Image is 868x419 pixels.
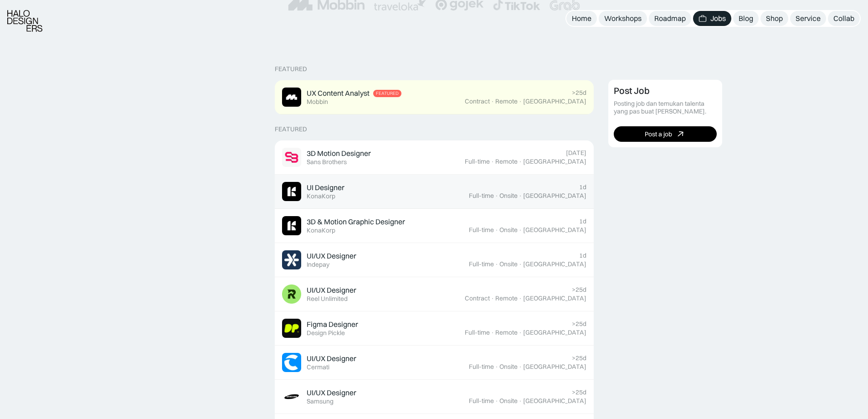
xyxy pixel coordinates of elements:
a: Collab [828,11,860,26]
a: Job ImageUI DesignerKonaKorp1dFull-time·Onsite·[GEOGRAPHIC_DATA] [275,175,594,209]
div: >25d [572,320,586,328]
img: Job Image [282,216,301,235]
div: [GEOGRAPHIC_DATA] [523,192,586,200]
div: Contract [465,98,490,105]
img: Job Image [282,182,301,201]
div: · [495,192,498,200]
div: Shop [766,14,783,23]
img: Job Image [282,319,301,338]
div: Remote [495,295,518,302]
div: · [491,329,494,336]
div: Collab [833,14,854,23]
a: Job ImageUI/UX DesignerCermati>25dFull-time·Onsite·[GEOGRAPHIC_DATA] [275,346,594,380]
div: [GEOGRAPHIC_DATA] [523,329,586,336]
div: KonaKorp [307,192,335,200]
a: Post a job [614,126,717,142]
div: Indepay [307,261,329,269]
div: Design Pickle [307,329,345,337]
div: · [495,397,498,405]
div: 1d [579,183,586,191]
div: KonaKorp [307,227,335,234]
div: [GEOGRAPHIC_DATA] [523,295,586,302]
div: Figma Designer [307,320,358,329]
a: Roadmap [649,11,691,26]
img: Job Image [282,88,301,107]
div: 3D Motion Designer [307,149,371,158]
div: Full-time [469,397,494,405]
div: >25d [572,388,586,396]
a: Job ImageUI/UX DesignerSamsung>25dFull-time·Onsite·[GEOGRAPHIC_DATA] [275,380,594,414]
a: Job Image3D & Motion Graphic DesignerKonaKorp1dFull-time·Onsite·[GEOGRAPHIC_DATA] [275,209,594,243]
a: Job Image3D Motion DesignerSans Brothers[DATE]Full-time·Remote·[GEOGRAPHIC_DATA] [275,140,594,175]
div: Full-time [465,329,490,336]
img: Job Image [282,250,301,269]
div: Roadmap [654,14,686,23]
a: Home [566,11,597,26]
div: · [495,260,498,268]
div: · [491,295,494,302]
div: 3D & Motion Graphic Designer [307,217,405,227]
a: Shop [760,11,788,26]
div: Full-time [465,158,490,166]
div: Blog [739,14,753,23]
a: Jobs [693,11,731,26]
div: Onsite [499,192,518,200]
div: Full-time [469,226,494,234]
div: Samsung [307,398,334,405]
div: Onsite [499,397,518,405]
img: Job Image [282,353,301,372]
div: · [519,363,522,371]
div: · [519,260,522,268]
div: · [491,98,494,105]
div: · [519,397,522,405]
div: Mobbin [307,98,328,106]
div: [GEOGRAPHIC_DATA] [523,397,586,405]
div: Contract [465,295,490,302]
div: UI/UX Designer [307,354,356,363]
div: · [519,158,522,166]
div: >25d [572,354,586,362]
div: 1d [579,252,586,259]
div: Full-time [469,260,494,268]
div: Post Job [614,85,650,96]
div: Cermati [307,363,329,371]
div: [GEOGRAPHIC_DATA] [523,260,586,268]
div: Reel Unlimited [307,295,348,303]
a: Job ImageUI/UX DesignerReel Unlimited>25dContract·Remote·[GEOGRAPHIC_DATA] [275,277,594,311]
div: Remote [495,329,518,336]
img: Job Image [282,387,301,406]
div: · [519,329,522,336]
div: Full-time [469,192,494,200]
div: >25d [572,89,586,97]
div: · [495,363,498,371]
div: · [519,98,522,105]
div: [GEOGRAPHIC_DATA] [523,158,586,166]
div: >25d [572,286,586,294]
div: [GEOGRAPHIC_DATA] [523,226,586,234]
div: · [519,192,522,200]
div: Jobs [710,14,726,23]
div: Remote [495,98,518,105]
div: Onsite [499,260,518,268]
div: Post a job [645,130,672,138]
img: Job Image [282,285,301,304]
div: [DATE] [566,149,586,157]
div: Home [572,14,591,23]
div: Featured [376,91,399,96]
a: Job ImageUI/UX DesignerIndepay1dFull-time·Onsite·[GEOGRAPHIC_DATA] [275,243,594,277]
div: 1d [579,217,586,225]
div: Service [796,14,821,23]
div: · [491,158,494,166]
a: Job ImageUX Content AnalystFeaturedMobbin>25dContract·Remote·[GEOGRAPHIC_DATA] [275,80,594,114]
div: [GEOGRAPHIC_DATA] [523,363,586,371]
div: UI/UX Designer [307,388,356,398]
div: Onsite [499,226,518,234]
div: · [495,226,498,234]
div: Featured [275,65,307,73]
a: Job ImageFigma DesignerDesign Pickle>25dFull-time·Remote·[GEOGRAPHIC_DATA] [275,311,594,346]
a: Blog [733,11,759,26]
div: Onsite [499,363,518,371]
div: UX Content Analyst [307,88,370,98]
img: Job Image [282,148,301,167]
a: Workshops [599,11,647,26]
